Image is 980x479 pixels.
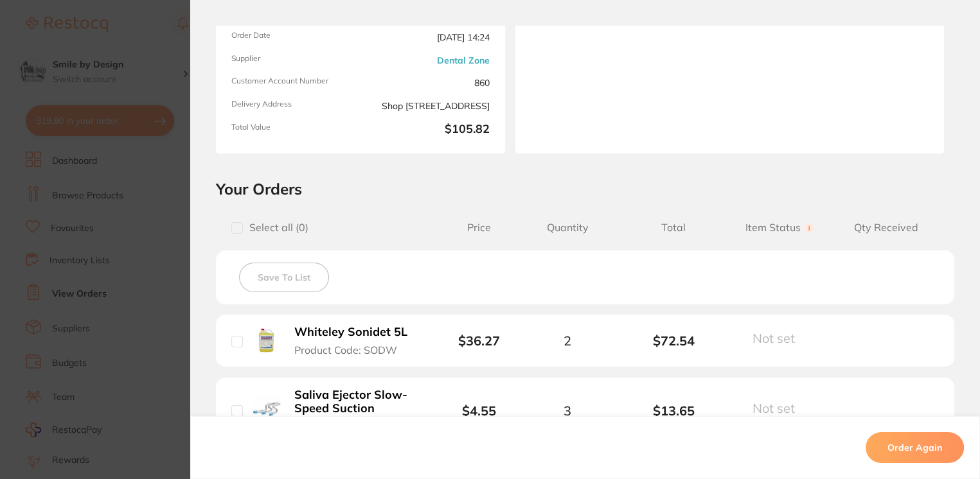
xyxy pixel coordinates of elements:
[727,222,833,234] span: Item Status
[231,54,355,67] span: Supplier
[294,388,421,415] b: Saliva Ejector Slow-Speed Suction
[621,222,727,234] span: Total
[231,76,355,89] span: Customer Account Number
[366,76,490,89] span: 860
[749,400,810,416] button: Not set
[366,123,490,138] b: $105.82
[437,55,490,65] a: Dental Zone
[366,100,490,112] span: Shop [STREET_ADDRESS]
[290,388,425,433] button: Saliva Ejector Slow-Speed Suction Product Code: MCSEBT
[462,403,496,419] b: $4.55
[253,326,281,354] img: Whiteley Sonidet 5L
[216,179,954,198] h2: Your Orders
[239,263,329,292] button: Save To List
[866,432,964,463] button: Order Again
[231,100,355,112] span: Delivery Address
[621,403,727,418] b: $13.65
[443,222,514,234] span: Price
[749,330,810,346] button: Not set
[253,395,281,423] img: Saliva Ejector Slow-Speed Suction
[231,31,355,44] span: Order Date
[564,333,571,348] span: 2
[243,222,308,234] span: Select all ( 0 )
[366,31,490,44] span: [DATE] 14:24
[290,325,424,356] button: Whiteley Sonidet 5L Product Code: SODW
[753,400,795,416] span: Not set
[294,344,397,356] span: Product Code: SODW
[564,403,571,418] span: 3
[621,333,727,348] b: $72.54
[231,123,355,138] span: Total Value
[294,326,407,339] b: Whiteley Sonidet 5L
[833,222,939,234] span: Qty Received
[458,333,500,349] b: $36.27
[514,222,620,234] span: Quantity
[753,330,795,346] span: Not set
